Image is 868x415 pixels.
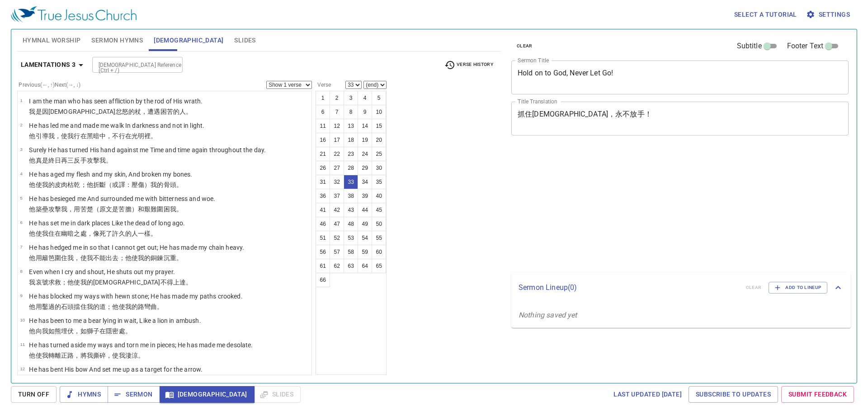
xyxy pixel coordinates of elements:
button: Settings [804,6,854,23]
wh5410: 彎曲 [144,303,163,310]
label: Previous (←, ↑) Next (→, ↓) [19,82,80,88]
span: [DEMOGRAPHIC_DATA] [167,389,247,400]
button: 20 [372,133,386,147]
p: He has led me and made me walk In darkness and not in light. [29,121,204,130]
button: 33 [344,175,358,189]
button: 65 [372,259,386,273]
wh3117: 再三 [61,157,112,164]
button: 53 [344,231,358,245]
wh4285: ，像死了 [87,230,157,237]
wh1129: 攻擊我，用苦楚（原文是苦膽 [48,205,183,213]
button: 59 [358,245,372,259]
p: 他使我住 [29,229,185,238]
wh7760: 淒涼 [125,352,144,359]
button: 60 [372,245,386,259]
p: He has set me in dark places Like the dead of long ago. [29,219,185,228]
wh7768: ；他使我的[DEMOGRAPHIC_DATA] [61,279,192,286]
wh3027: 攻擊我。 [87,157,113,164]
wh5640: 。 [186,279,192,286]
span: Hymnal Worship [23,35,81,46]
p: He has aged my flesh and my skin, And broken my bones. [29,170,192,179]
button: 41 [316,203,330,217]
button: 10 [372,105,386,119]
button: 6 [316,105,330,119]
wh693: ，如獅子 [74,327,131,335]
wh6040: 的人 [173,108,192,115]
p: 我是因[DEMOGRAPHIC_DATA]忿怒 [29,107,203,116]
span: Settings [808,9,850,20]
span: 12 [20,366,25,371]
wh1086: ；他折斷 [80,181,183,188]
button: 13 [344,119,358,133]
span: Footer Text [787,41,824,51]
a: Last updated [DATE] [610,386,685,403]
button: 7 [330,105,344,119]
wh6106: 。 [176,181,183,188]
wh3513: 。 [176,254,183,261]
span: Turn Off [18,389,49,400]
wh1870: ，將我撕碎 [74,352,144,359]
button: 24 [358,147,372,161]
button: 21 [316,147,330,161]
wh8074: 。 [138,352,144,359]
button: 44 [358,203,372,217]
button: 19 [358,133,372,147]
button: 58 [344,245,358,259]
button: 38 [344,189,358,203]
p: 他使我轉離 [29,351,253,360]
button: 28 [344,161,358,175]
span: Select a tutorial [734,9,797,20]
button: Lamentations 3 [17,56,90,73]
wh5785: 肉 [61,181,183,188]
span: 2 [20,122,22,127]
wh3318: ；他使 [119,254,183,261]
b: Lamentations 3 [21,59,76,70]
button: 18 [344,133,358,147]
button: 27 [330,161,344,175]
wh3212: 黑暗中 [87,132,157,140]
i: Nothing saved yet [519,311,577,319]
p: 他使我的皮 [29,180,192,189]
button: 30 [372,161,386,175]
wh5362: 我。 [170,205,183,213]
wh5090: 我，使我行在 [48,132,157,140]
button: 66 [316,273,330,287]
p: He has besieged me And surrounded me with bitterness and woe. [29,194,215,203]
span: Subscribe to Updates [696,389,771,400]
button: [DEMOGRAPHIC_DATA] [160,386,255,403]
p: 他引導 [29,131,204,140]
p: He has hedged me in so that I cannot get out; He has made my chain heavy. [29,243,244,252]
wh2199: 求救 [48,279,193,286]
button: 22 [330,147,344,161]
span: Last updated [DATE] [613,389,682,400]
button: 39 [358,189,372,203]
wh6582: ，使我 [106,352,144,359]
span: 7 [20,244,22,249]
button: 23 [344,147,358,161]
button: 12 [330,119,344,133]
span: 6 [20,220,22,225]
wh2015: 手 [80,157,113,164]
a: Subscribe to Updates [689,386,778,403]
p: I am the man who has seen affliction by the rod of His wrath. [29,97,203,106]
button: 9 [358,105,372,119]
p: He has blocked my ways with hewn stone; He has made my paths crooked. [29,292,242,301]
wh738: 在隱密處 [99,327,132,335]
button: 16 [316,133,330,147]
div: Sermon Lineup(0)clearAdd to Lineup [511,273,851,303]
button: 29 [358,161,372,175]
span: [DEMOGRAPHIC_DATA] [154,35,223,46]
span: 1 [20,98,22,103]
p: 他用籬笆 [29,253,244,262]
span: 4 [20,171,22,176]
input: Type Bible Reference [95,60,165,70]
wh1870: ；他使我的路 [106,303,163,310]
p: He has turned aside my ways and torn me in pieces; He has made me desolate. [29,340,253,350]
wh3513: 我的銅鍊 [138,254,183,261]
button: 5 [372,91,386,105]
button: 25 [372,147,386,161]
button: Turn Off [11,386,57,403]
button: 63 [344,259,358,273]
wh5493: 正路 [61,352,144,359]
textarea: Hold on to God, Never Let Go! [518,69,842,86]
